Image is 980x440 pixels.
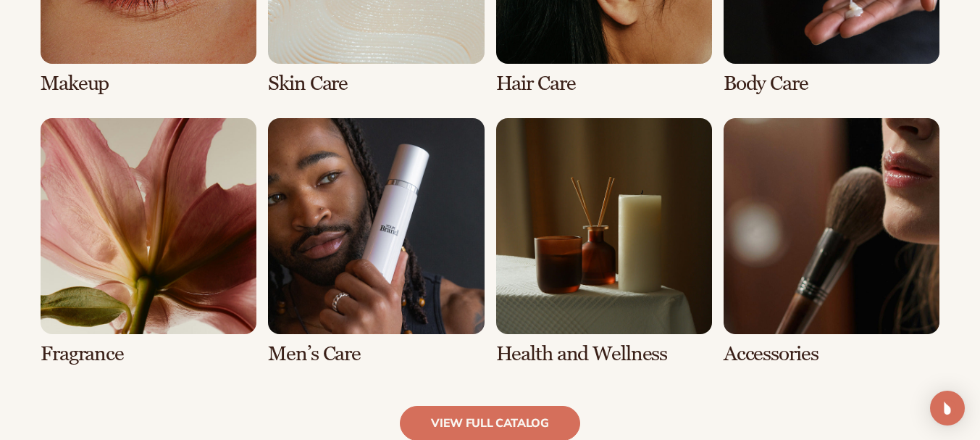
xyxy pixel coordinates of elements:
h3: Makeup [41,72,256,95]
div: 5 / 8 [41,118,256,365]
div: 7 / 8 [496,118,712,365]
h3: Hair Care [496,72,712,95]
h3: Body Care [724,72,939,95]
div: 8 / 8 [724,118,939,365]
h3: Skin Care [268,72,484,95]
div: Open Intercom Messenger [930,391,965,426]
div: 6 / 8 [268,118,484,365]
